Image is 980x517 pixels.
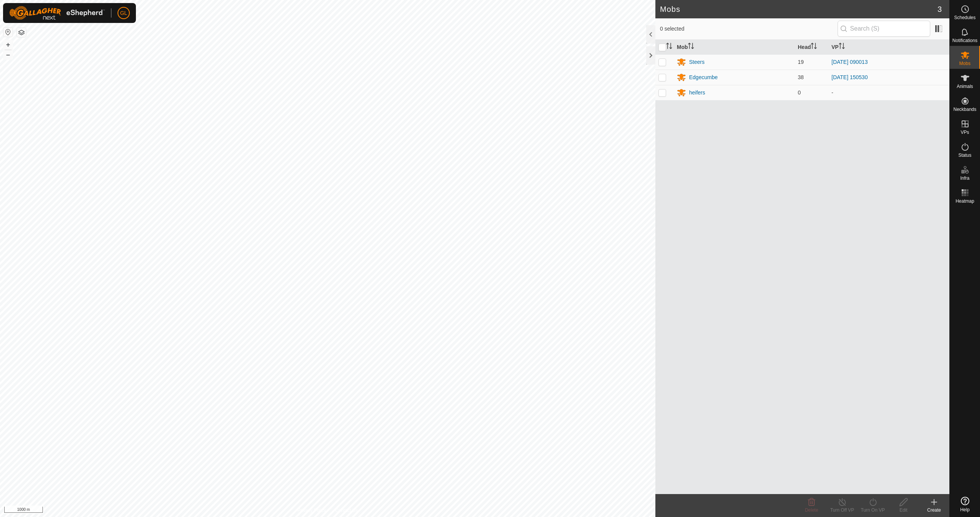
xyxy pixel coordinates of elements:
div: Steers [689,58,704,66]
div: Turn Off VP [827,507,857,514]
span: 19 [798,59,804,65]
button: + [3,40,13,49]
span: 3 [938,3,942,15]
th: Head [795,40,828,55]
a: Contact Us [335,507,358,514]
h2: Mobs [660,5,938,14]
div: Edgecumbe [689,73,718,81]
div: Edit [888,507,919,514]
span: Infra [960,176,969,180]
p-sorticon: Activate to sort [811,44,817,50]
div: heifers [689,89,705,97]
div: Turn On VP [857,507,888,514]
button: Map Layers [17,28,26,37]
button: – [3,50,13,59]
span: 0 selected [660,25,838,33]
span: Delete [805,507,818,513]
button: Reset Map [3,28,13,37]
p-sorticon: Activate to sort [666,44,672,50]
span: GL [120,9,127,17]
span: Animals [957,84,973,89]
span: Notifications [952,38,977,43]
span: Mobs [959,61,970,66]
th: Mob [674,40,795,55]
span: 38 [798,74,804,80]
a: Privacy Policy [297,507,326,514]
span: Help [960,507,970,512]
img: Gallagher Logo [9,6,105,20]
p-sorticon: Activate to sort [688,44,694,50]
a: [DATE] 150530 [831,74,868,80]
a: [DATE] 090013 [831,59,868,65]
p-sorticon: Activate to sort [839,44,845,50]
a: Help [950,494,980,515]
td: - [828,85,949,100]
span: Schedules [954,15,975,20]
span: Heatmap [955,199,974,203]
div: Create [919,507,949,514]
th: VP [828,40,949,55]
span: 0 [798,89,801,96]
input: Search (S) [838,21,930,37]
span: VPs [960,130,969,135]
span: Status [958,153,971,158]
span: Neckbands [953,107,976,112]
